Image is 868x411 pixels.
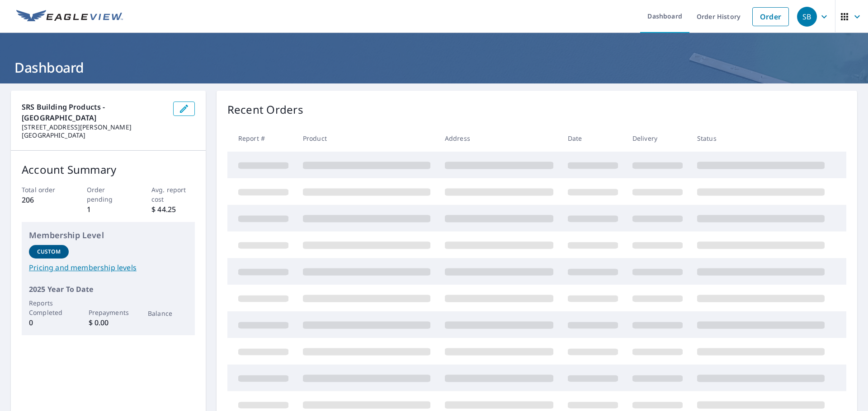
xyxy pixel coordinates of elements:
th: Report # [227,125,296,152]
p: Recent Orders [227,102,303,118]
img: EV Logo [16,10,123,23]
p: Avg. report cost [151,185,195,204]
p: Reports Completed [29,298,69,317]
p: 1 [87,204,130,215]
p: Balance [148,309,188,318]
p: [STREET_ADDRESS][PERSON_NAME] [22,123,166,131]
h1: Dashboard [11,58,857,77]
a: Order [752,7,789,26]
th: Status [690,125,832,152]
p: $ 44.25 [151,204,195,215]
p: 206 [22,194,65,205]
p: SRS Building Products - [GEOGRAPHIC_DATA] [22,102,166,123]
p: Account Summary [22,162,195,178]
div: SB [797,7,817,27]
p: Order pending [87,185,130,204]
p: $ 0.00 [89,317,128,328]
th: Product [296,125,438,152]
p: Membership Level [29,229,188,241]
a: Pricing and membership levels [29,262,188,273]
p: 2025 Year To Date [29,284,188,295]
p: Custom [37,248,61,256]
p: Total order [22,185,65,194]
p: 0 [29,317,69,328]
th: Date [561,125,625,152]
p: Prepayments [89,308,128,317]
p: [GEOGRAPHIC_DATA] [22,131,166,139]
th: Delivery [625,125,690,152]
th: Address [438,125,561,152]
